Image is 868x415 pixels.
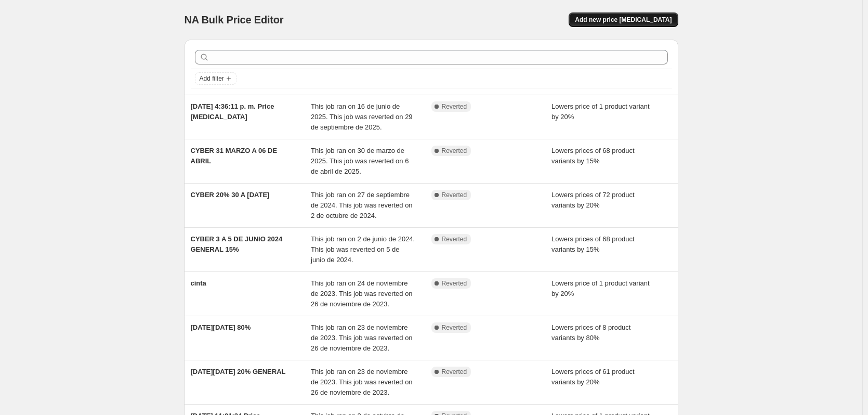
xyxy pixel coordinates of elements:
button: Add filter [195,72,236,85]
span: Lowers price of 1 product variant by 20% [551,102,650,121]
span: This job ran on 27 de septiembre de 2024. This job was reverted on 2 de octubre de 2024. [311,191,413,219]
span: Reverted [442,102,467,111]
span: This job ran on 16 de junio de 2025. This job was reverted on 29 de septiembre de 2025. [311,102,413,131]
span: Reverted [442,235,467,243]
span: Lowers prices of 68 product variants by 15% [551,235,635,253]
span: CYBER 31 MARZO A 06 DE ABRIL [191,147,278,165]
span: Lowers prices of 72 product variants by 20% [551,191,635,209]
span: This job ran on 2 de junio de 2024. This job was reverted on 5 de junio de 2024. [311,235,415,264]
span: CYBER 20% 30 A [DATE] [191,191,270,199]
span: This job ran on 23 de noviembre de 2023. This job was reverted on 26 de noviembre de 2023. [311,323,413,352]
span: [DATE][DATE] 20% GENERAL [191,368,286,375]
span: Lowers price of 1 product variant by 20% [551,279,650,297]
span: [DATE][DATE] 80% [191,323,251,331]
span: Lowers prices of 8 product variants by 80% [551,323,630,342]
span: Reverted [442,191,467,199]
span: Reverted [442,147,467,155]
span: NA Bulk Price Editor [185,14,284,25]
span: Reverted [442,368,467,376]
span: This job ran on 23 de noviembre de 2023. This job was reverted on 26 de noviembre de 2023. [311,368,413,396]
span: Reverted [442,323,467,332]
span: Lowers prices of 68 product variants by 15% [551,147,635,165]
span: Add new price [MEDICAL_DATA] [575,16,672,24]
span: Lowers prices of 61 product variants by 20% [551,368,635,386]
span: cinta [191,279,206,287]
span: Reverted [442,279,467,288]
span: This job ran on 24 de noviembre de 2023. This job was reverted on 26 de noviembre de 2023. [311,279,413,308]
span: CYBER 3 A 5 DE JUNIO 2024 GENERAL 15% [191,235,283,253]
span: This job ran on 30 de marzo de 2025. This job was reverted on 6 de abril de 2025. [311,147,409,175]
button: Add new price [MEDICAL_DATA] [569,12,678,27]
span: [DATE] 4:36:11 p. m. Price [MEDICAL_DATA] [191,102,274,121]
span: Add filter [200,74,224,83]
